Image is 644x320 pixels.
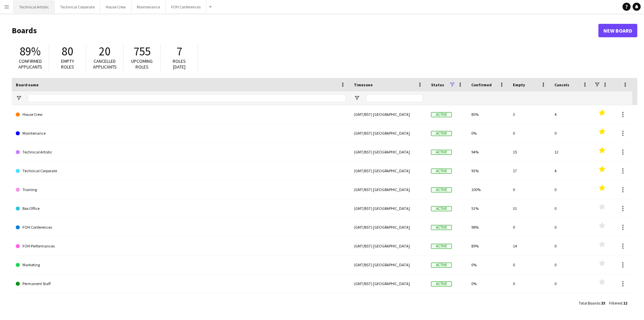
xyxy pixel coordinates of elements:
div: (GMT/BST) [GEOGRAPHIC_DATA] [350,199,427,218]
input: Timezone Filter Input [366,94,423,102]
div: 31 [509,199,550,218]
span: Active [431,150,452,155]
a: Box Office [16,199,346,218]
span: 33 [601,301,605,306]
div: 0% [467,293,509,312]
div: : [579,296,605,310]
div: 93% [467,162,509,180]
button: Open Filter Menu [16,95,22,101]
input: Board name Filter Input [28,94,346,102]
div: (GMT/BST) [GEOGRAPHIC_DATA] [350,256,427,274]
div: 0% [467,256,509,274]
div: 94% [467,143,509,161]
span: Cancels [554,82,569,87]
div: 15 [509,143,550,161]
div: (GMT/BST) [GEOGRAPHIC_DATA] [350,274,427,293]
div: 89% [467,237,509,255]
div: 0 [550,237,592,255]
div: 0 [509,124,550,142]
span: Active [431,281,452,286]
span: Active [431,225,452,230]
div: 4 [550,162,592,180]
span: Board name [16,82,39,87]
a: Marketing [16,256,346,274]
a: Maintenance [16,124,346,143]
span: Active [431,169,452,174]
div: 98% [467,218,509,236]
a: Programming [16,293,346,312]
div: 12 [550,143,592,161]
div: 0 [509,180,550,199]
a: Training [16,180,346,199]
div: 0 [509,293,550,312]
div: 100% [467,180,509,199]
div: (GMT/BST) [GEOGRAPHIC_DATA] [350,124,427,142]
span: 89% [20,44,41,59]
div: 0 [550,274,592,293]
span: Confirmed [471,82,492,87]
span: Filtered [609,301,622,306]
span: Timezone [354,82,373,87]
div: 0 [550,256,592,274]
span: Cancelled applicants [93,58,117,70]
span: Active [431,131,452,136]
button: House Crew [100,0,131,13]
div: 85% [467,105,509,124]
div: 3 [509,105,550,124]
div: 0 [550,199,592,218]
span: Status [431,82,444,87]
div: 51% [467,199,509,218]
span: 7 [176,44,182,59]
span: Active [431,244,452,249]
button: Open Filter Menu [354,95,360,101]
span: Roles [DATE] [173,58,186,70]
div: 0 [550,293,592,312]
span: Upcoming roles [131,58,153,70]
span: Empty [513,82,525,87]
a: Technical Artistic [16,143,346,162]
button: Technical Corporate [55,0,100,13]
div: (GMT/BST) [GEOGRAPHIC_DATA] [350,105,427,124]
button: Technical Artistic [14,0,55,13]
div: 0 [509,256,550,274]
span: Active [431,206,452,211]
div: : [609,296,627,310]
a: Permanent Staff [16,274,346,293]
a: FOH Performances [16,237,346,256]
button: Maintenance [131,0,166,13]
span: 80 [62,44,73,59]
span: Confirmed applicants [18,58,42,70]
div: 0% [467,124,509,142]
div: 4 [550,105,592,124]
span: 20 [99,44,110,59]
div: 17 [509,162,550,180]
span: Empty roles [61,58,74,70]
span: Active [431,263,452,268]
div: 0% [467,274,509,293]
div: 0 [509,274,550,293]
div: 0 [550,124,592,142]
div: (GMT/BST) [GEOGRAPHIC_DATA] [350,293,427,312]
div: 0 [550,180,592,199]
div: (GMT/BST) [GEOGRAPHIC_DATA] [350,180,427,199]
span: 12 [623,301,627,306]
a: New Board [598,24,637,37]
div: (GMT/BST) [GEOGRAPHIC_DATA] [350,218,427,236]
div: 14 [509,237,550,255]
span: Active [431,187,452,192]
a: FOH Conferences [16,218,346,237]
div: (GMT/BST) [GEOGRAPHIC_DATA] [350,162,427,180]
a: Technical Corporate [16,162,346,180]
div: 0 [509,218,550,236]
a: House Crew [16,105,346,124]
h1: Boards [12,26,598,36]
div: (GMT/BST) [GEOGRAPHIC_DATA] [350,143,427,161]
div: 0 [550,218,592,236]
span: Active [431,112,452,117]
div: (GMT/BST) [GEOGRAPHIC_DATA] [350,237,427,255]
span: Total Boards [579,301,600,306]
span: 755 [133,44,151,59]
button: FOH Conferences [166,0,206,13]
